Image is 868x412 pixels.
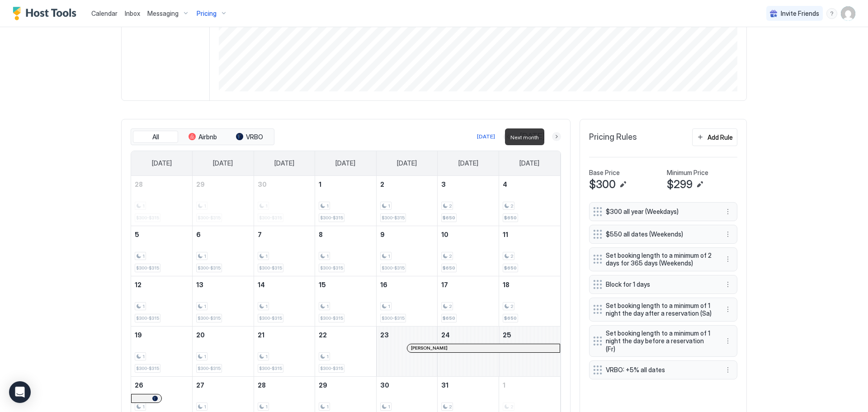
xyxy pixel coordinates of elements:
[193,176,254,193] a: June 29, 2026
[204,303,206,309] span: 1
[443,265,455,271] span: $650
[147,9,179,18] span: Messaging
[136,365,159,371] span: $300-$315
[254,276,315,293] a: July 14, 2026
[131,226,193,276] td: July 5, 2026
[320,315,343,321] span: $300-$315
[438,176,499,193] a: July 3, 2026
[254,226,315,276] td: July 7, 2026
[376,176,438,226] td: July 2, 2026
[411,345,448,351] span: [PERSON_NAME]
[376,226,438,276] td: July 9, 2026
[315,326,377,376] td: July 22, 2026
[196,331,205,339] span: 20
[204,253,206,259] span: 1
[258,381,266,389] span: 28
[315,377,376,393] a: July 29, 2026
[143,151,181,175] a: Sunday
[449,151,487,175] a: Friday
[443,315,455,321] span: $650
[315,176,376,193] a: July 1, 2026
[326,151,364,175] a: Wednesday
[125,9,140,17] span: Inbox
[841,6,855,21] div: User profile
[438,276,499,293] a: July 17, 2026
[438,226,499,276] td: July 10, 2026
[198,265,221,271] span: $300-$315
[722,336,733,346] button: More options
[380,331,389,339] span: 23
[458,159,478,167] span: [DATE]
[131,276,192,293] a: July 12, 2026
[722,336,733,346] div: menu
[142,253,145,259] span: 1
[131,128,274,146] div: tab-group
[193,276,254,326] td: July 13, 2026
[125,9,140,18] a: Inbox
[376,326,438,376] td: July 23, 2026
[589,132,637,142] span: Pricing Rules
[722,279,733,290] div: menu
[193,276,254,293] a: July 13, 2026
[722,304,733,315] div: menu
[135,231,139,238] span: 5
[213,159,233,167] span: [DATE]
[382,265,405,271] span: $300-$315
[258,331,264,339] span: 21
[722,365,733,375] button: More options
[499,326,560,376] td: July 25, 2026
[197,9,217,18] span: Pricing
[254,377,315,393] a: July 28, 2026
[265,303,268,309] span: 1
[320,265,343,271] span: $300-$315
[259,265,282,271] span: $300-$315
[449,253,452,259] span: 2
[503,331,511,339] span: 25
[319,180,321,188] span: 1
[198,315,221,321] span: $300-$315
[606,302,713,317] span: Set booking length to a minimum of 1 night the day after a reservation (Sa)
[91,9,118,18] a: Calendar
[254,326,315,376] td: July 21, 2026
[504,215,517,221] span: $650
[722,365,733,375] div: menu
[504,265,517,271] span: $650
[254,176,315,226] td: June 30, 2026
[131,326,193,376] td: July 19, 2026
[722,206,733,217] button: More options
[692,128,737,146] button: Add Rule
[265,404,268,410] span: 1
[552,132,561,141] button: Next month
[606,329,713,353] span: Set booking length to a minimum of 1 night the day before a reservation (Fr)
[441,381,448,389] span: 31
[606,208,713,216] span: $300 all year (Weekdays)
[135,331,142,339] span: 19
[438,176,499,226] td: July 3, 2026
[142,354,145,360] span: 1
[320,215,343,221] span: $300-$315
[131,276,193,326] td: July 12, 2026
[315,327,376,343] a: July 22, 2026
[438,327,499,343] a: July 24, 2026
[319,281,326,289] span: 15
[449,404,452,410] span: 2
[438,377,499,393] a: July 31, 2026
[136,315,159,321] span: $300-$315
[274,159,294,167] span: [DATE]
[722,254,733,265] button: More options
[388,404,390,410] span: 1
[722,304,733,315] button: More options
[315,226,377,276] td: July 8, 2026
[694,179,705,190] button: Edit
[196,281,203,289] span: 13
[722,229,733,240] div: menu
[380,281,387,289] span: 16
[227,131,272,143] button: VRBO
[320,365,343,371] span: $300-$315
[259,315,282,321] span: $300-$315
[504,315,517,321] span: $650
[441,281,448,289] span: 17
[204,151,242,175] a: Monday
[667,169,708,177] span: Minimum Price
[131,176,192,193] a: June 28, 2026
